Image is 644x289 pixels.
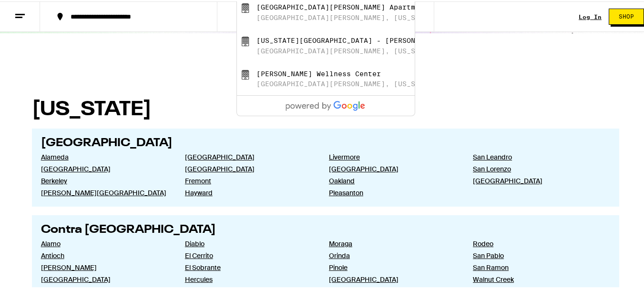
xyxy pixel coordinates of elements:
[41,223,611,234] h2: Contra [GEOGRAPHIC_DATA]
[41,238,170,247] a: Alamo
[6,7,69,14] span: Hi. Need any help?
[609,7,644,23] button: Shop
[41,163,170,172] a: [GEOGRAPHIC_DATA]
[619,12,634,18] span: Shop
[473,238,602,247] a: Rodeo
[41,151,170,160] a: Alameda
[473,151,602,160] a: San Leandro
[185,262,314,270] a: El Sobrante
[241,35,250,45] img: Florida Southern College - Becker Business Building
[329,151,458,160] a: Livermore
[329,250,458,259] a: Orinda
[241,69,250,78] img: Nina B. Hollis Wellness Center
[185,175,314,184] a: Fremont
[329,187,458,196] a: Pleasanton
[256,69,381,76] div: [PERSON_NAME] Wellness Center
[473,163,602,172] a: San Lorenzo
[41,175,170,184] a: Berkeley
[41,262,170,270] a: [PERSON_NAME]
[329,238,458,247] a: Moraga
[185,187,314,196] a: Hayward
[473,262,602,270] a: San Ramon
[41,250,170,259] a: Antioch
[329,175,458,184] a: Oakland
[185,250,314,259] a: El Cerrito
[185,274,314,282] a: Hercules
[185,163,314,172] a: [GEOGRAPHIC_DATA]
[41,274,170,282] a: [GEOGRAPHIC_DATA]
[256,2,432,10] div: [GEOGRAPHIC_DATA][PERSON_NAME] Apartments
[185,238,314,247] a: Diablo
[329,262,458,270] a: Pinole
[329,274,458,282] a: [GEOGRAPHIC_DATA]
[579,12,602,19] a: Log In
[32,99,619,119] h1: [US_STATE]
[256,12,437,20] div: [GEOGRAPHIC_DATA][PERSON_NAME], [US_STATE]
[256,35,514,43] div: [US_STATE][GEOGRAPHIC_DATA] - [PERSON_NAME][GEOGRAPHIC_DATA]
[256,46,437,53] div: [GEOGRAPHIC_DATA][PERSON_NAME], [US_STATE]
[473,175,602,184] a: [GEOGRAPHIC_DATA]
[41,136,611,148] h2: [GEOGRAPHIC_DATA]
[41,187,170,196] a: [PERSON_NAME][GEOGRAPHIC_DATA]
[473,274,602,282] a: Walnut Creek
[329,163,458,172] a: [GEOGRAPHIC_DATA]
[473,250,602,259] a: San Pablo
[256,79,437,86] div: [GEOGRAPHIC_DATA][PERSON_NAME], [US_STATE]
[241,2,250,11] img: Lake Hollingsworth Apartments
[185,151,314,160] a: [GEOGRAPHIC_DATA]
